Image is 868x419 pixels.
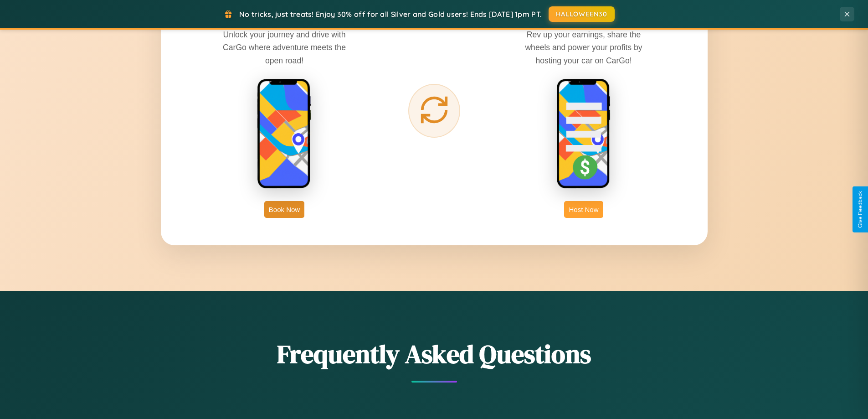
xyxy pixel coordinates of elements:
img: rent phone [257,78,312,190]
img: host phone [556,78,611,190]
span: No tricks, just treats! Enjoy 30% off for all Silver and Gold users! Ends [DATE] 1pm PT. [239,10,542,19]
button: Host Now [564,201,603,218]
button: HALLOWEEN30 [549,6,615,22]
div: Give Feedback [857,191,863,228]
p: Rev up your earnings, share the wheels and power your profits by hosting your car on CarGo! [515,28,652,67]
p: Unlock your journey and drive with CarGo where adventure meets the open road! [216,28,353,67]
h2: Frequently Asked Questions [161,336,708,372]
button: Book Now [264,201,304,218]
